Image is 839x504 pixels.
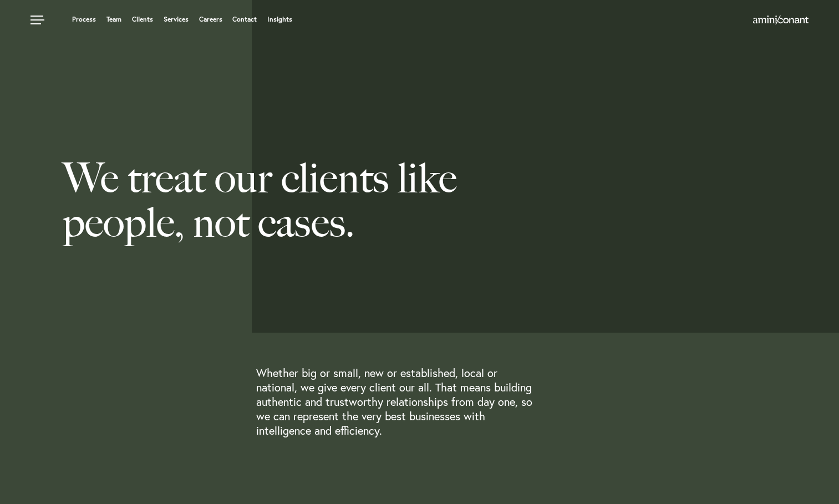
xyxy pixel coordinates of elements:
a: Process [72,16,96,23]
a: Team [106,16,121,23]
a: Careers [199,16,222,23]
a: Contact [232,16,257,23]
a: Services [164,16,189,23]
img: Amini & Conant [753,16,809,24]
a: Insights [267,16,292,23]
a: Clients [132,16,153,23]
a: Home [753,16,809,25]
p: Whether big or small, new or established, local or national, we give every client our all. That m... [256,366,538,438]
